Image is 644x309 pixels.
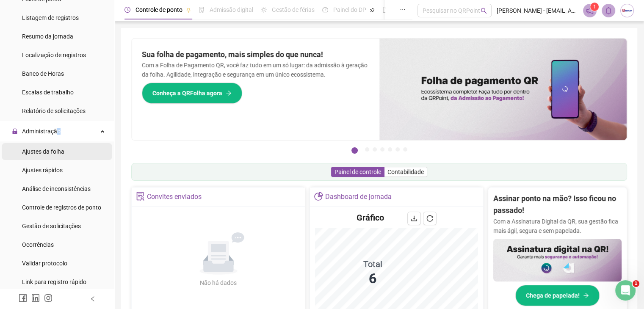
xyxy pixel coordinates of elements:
[314,192,323,201] span: pie-chart
[515,285,600,306] button: Chega de papelada!
[12,128,18,134] span: lock
[142,61,369,79] p: Com a Folha de Pagamento QR, você faz tudo em um só lugar: da admissão à geração da folha. Agilid...
[22,260,67,267] span: Validar protocolo
[22,167,63,174] span: Ajustes rápidos
[633,280,639,287] span: 1
[379,39,627,140] img: banner%2F8d14a306-6205-4263-8e5b-06e9a85ad873.png
[411,215,417,222] span: download
[22,14,79,21] span: Listagem de registros
[142,49,369,61] h2: Sua folha de pagamento, mais simples do que nunca!
[526,291,580,300] span: Chega de papelada!
[334,168,381,175] span: Painel de controle
[136,192,145,201] span: solution
[44,294,53,302] span: instagram
[373,147,377,152] button: 3
[325,190,392,204] div: Dashboard de jornada
[22,128,61,135] span: Administração
[272,6,315,13] span: Gestão de férias
[493,239,622,281] img: banner%2F02c71560-61a6-44d4-94b9-c8ab97240462.png
[22,185,91,192] span: Análise de inconsistências
[583,292,589,298] span: arrow-right
[481,8,487,14] span: search
[387,168,424,175] span: Contabilidade
[22,52,86,58] span: Localização de registros
[135,6,182,13] span: Controle de ponto
[590,3,599,11] sup: 1
[22,148,64,155] span: Ajustes da folha
[22,33,73,40] span: Resumo da jornada
[22,108,86,114] span: Relatório de solicitações
[180,278,257,287] div: Não há dados
[351,147,358,154] button: 1
[142,83,242,104] button: Conheça a QRFolha agora
[493,193,622,217] h2: Assinar ponto na mão? Isso ficou no passado!
[261,7,267,13] span: sun
[22,279,86,285] span: Link para registro rápido
[19,294,27,302] span: facebook
[497,6,578,15] span: [PERSON_NAME] - [EMAIL_ADDRESS][DOMAIN_NAME]
[31,294,40,302] span: linkedin
[382,7,388,13] span: book
[400,7,406,13] span: ellipsis
[199,7,205,13] span: file-done
[493,217,622,235] p: Com a Assinatura Digital da QR, sua gestão fica mais ágil, segura e sem papelada.
[380,147,384,152] button: 4
[370,8,375,13] span: pushpin
[388,147,392,152] button: 5
[605,7,612,14] span: bell
[22,70,64,77] span: Banco de Horas
[210,6,253,13] span: Admissão digital
[333,6,366,13] span: Painel do DP
[90,296,96,302] span: left
[357,212,384,223] h4: Gráfico
[615,280,636,301] iframe: Intercom live chat
[22,89,74,96] span: Escalas de trabalho
[395,147,400,152] button: 6
[147,190,202,204] div: Convites enviados
[586,7,594,14] span: notification
[426,215,433,222] span: reload
[365,147,369,152] button: 2
[124,7,130,13] span: clock-circle
[403,147,407,152] button: 7
[22,223,81,229] span: Gestão de solicitações
[322,7,328,13] span: dashboard
[152,88,222,98] span: Conheça a QRFolha agora
[593,4,596,10] span: 1
[22,204,101,211] span: Controle de registros de ponto
[186,8,191,13] span: pushpin
[226,90,232,96] span: arrow-right
[22,241,54,248] span: Ocorrências
[621,4,633,17] img: 68889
